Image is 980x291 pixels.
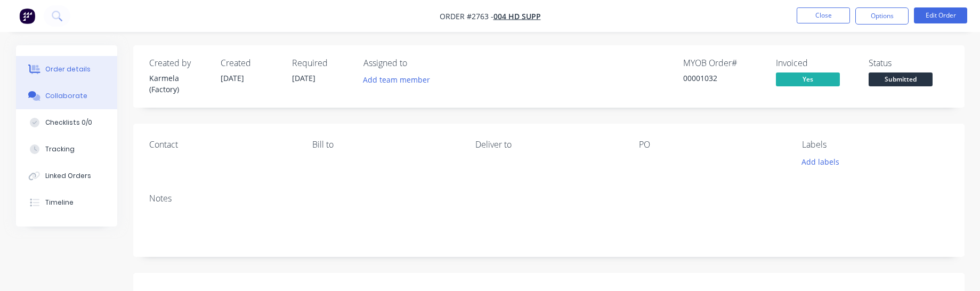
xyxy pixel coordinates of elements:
[16,189,117,216] button: Timeline
[363,72,436,87] button: Add team member
[16,163,117,189] button: Linked Orders
[776,72,840,86] span: Yes
[312,140,458,150] div: Bill to
[914,7,967,23] button: Edit Order
[440,11,493,21] span: Order #2763 -
[16,136,117,163] button: Tracking
[802,140,948,150] div: Labels
[16,109,117,136] button: Checklists 0/0
[16,56,117,83] button: Order details
[776,58,856,68] div: Invoiced
[45,91,87,101] div: Collaborate
[475,140,621,150] div: Deliver to
[869,72,933,86] span: Submitted
[45,171,91,181] div: Linked Orders
[683,72,763,84] div: 00001032
[357,72,435,87] button: Add team member
[45,144,75,154] div: Tracking
[221,58,279,68] div: Created
[149,58,208,68] div: Created by
[45,118,92,127] div: Checklists 0/0
[639,140,785,150] div: PO
[869,72,933,88] button: Submitted
[149,193,949,204] div: Notes
[855,7,909,25] button: Options
[16,83,117,109] button: Collaborate
[292,73,315,83] span: [DATE]
[292,58,351,68] div: Required
[493,11,541,21] a: 004 HD Supp
[149,140,295,150] div: Contact
[45,64,91,74] div: Order details
[19,8,35,24] img: Factory
[796,154,845,168] button: Add labels
[363,58,470,68] div: Assigned to
[45,198,74,207] div: Timeline
[221,73,244,83] span: [DATE]
[869,58,949,68] div: Status
[683,58,763,68] div: MYOB Order #
[149,72,208,95] div: Karmela (Factory)
[797,7,850,23] button: Close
